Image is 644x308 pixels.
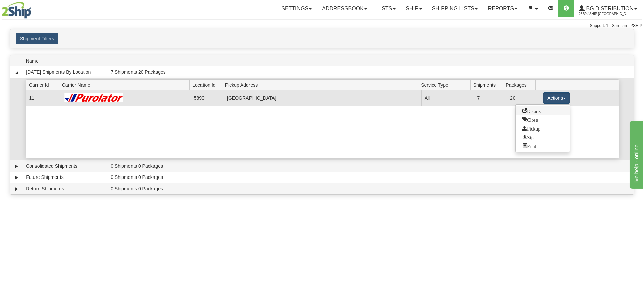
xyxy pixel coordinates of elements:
span: Shipments [473,79,503,90]
span: Close [522,117,538,122]
td: 0 Shipments 0 Packages [108,172,634,183]
a: Print or Download All Shipping Documents in one file [516,142,570,150]
span: Pickup [522,126,540,131]
a: Close this group [516,115,570,124]
td: 11 [26,90,59,105]
span: Packages [506,79,535,90]
a: Expand [13,174,20,181]
span: Service Type [421,79,470,90]
td: [GEOGRAPHIC_DATA] [224,90,422,105]
button: Actions [543,92,570,104]
a: Request a carrier pickup [516,124,570,133]
span: 2569 / Ship [GEOGRAPHIC_DATA] [579,10,630,17]
button: Shipment Filters [16,33,58,44]
a: Ship [401,0,427,17]
td: 0 Shipments 0 Packages [108,183,634,194]
td: Future Shipments [23,172,108,183]
a: Expand [13,186,20,192]
td: 7 Shipments 20 Packages [108,66,634,78]
div: Support: 1 - 855 - 55 - 2SHIP [2,23,642,29]
span: Name [26,55,108,66]
td: 0 Shipments 0 Packages [108,160,634,172]
a: BG Distribution 2569 / Ship [GEOGRAPHIC_DATA] [574,0,642,17]
a: Zip and Download All Shipping Documents [516,133,570,142]
span: Zip [522,135,533,139]
td: All [421,90,474,105]
span: Carrier Name [62,79,190,90]
td: 5899 [191,90,223,105]
a: Go to Details view [516,106,570,115]
a: Settings [276,0,317,17]
a: Collapse [13,69,20,76]
td: Return Shipments [23,183,108,194]
span: Pickup Address [225,79,418,90]
img: logo2569.jpg [2,2,31,19]
a: Shipping lists [427,0,483,17]
iframe: chat widget [628,119,643,188]
td: 20 [507,90,540,105]
span: Print [522,143,536,148]
span: Location Id [192,79,222,90]
td: [DATE] Shipments By Location [23,66,108,78]
span: Carrier Id [29,79,59,90]
span: BG Distribution [585,6,634,11]
a: Addressbook [317,0,372,17]
span: Details [522,108,541,113]
a: Reports [483,0,522,17]
td: 7 [474,90,507,105]
a: Expand [13,163,20,170]
td: Consolidated Shipments [23,160,108,172]
img: Purolator [62,93,126,102]
a: Lists [372,0,401,17]
div: live help - online [5,4,63,12]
